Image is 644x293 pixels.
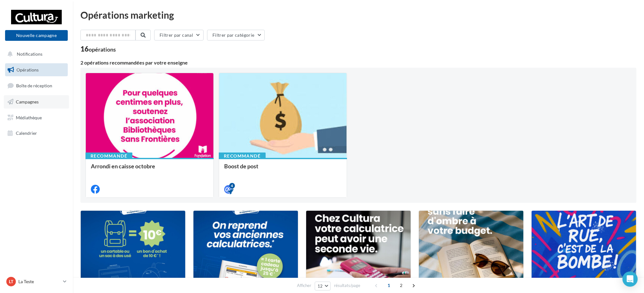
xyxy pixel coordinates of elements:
span: Campagnes [16,99,39,104]
span: Opérations [16,67,39,72]
p: La Teste [18,278,60,285]
div: Recommandé [85,153,132,159]
span: 2 [396,280,406,290]
a: LT La Teste [5,276,68,288]
span: Afficher [297,283,311,289]
button: Notifications [4,47,66,61]
span: Boîte de réception [16,83,52,88]
a: Boîte de réception [4,79,69,92]
a: Calendrier [4,127,69,140]
button: Filtrer par catégorie [207,30,265,41]
div: Boost de post [224,163,342,176]
div: 2 opérations recommandées par votre enseigne [80,60,636,65]
span: LT [9,278,13,285]
span: Médiathèque [16,115,42,120]
span: Notifications [17,51,42,57]
div: Open Intercom Messenger [622,271,638,287]
a: Opérations [4,63,69,77]
div: opérations [89,47,116,52]
div: Opérations marketing [80,10,636,20]
button: Filtrer par canal [154,30,204,41]
div: Arrondi en caisse octobre [91,163,208,176]
div: 4 [229,183,235,189]
span: 1 [384,280,394,290]
a: Médiathèque [4,111,69,124]
div: Recommandé [219,153,266,159]
span: Calendrier [16,130,37,136]
span: résultats/page [334,283,360,289]
span: 12 [318,284,323,289]
div: 16 [80,46,116,53]
button: 12 [315,282,331,290]
button: Nouvelle campagne [5,30,68,41]
a: Campagnes [4,95,69,109]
